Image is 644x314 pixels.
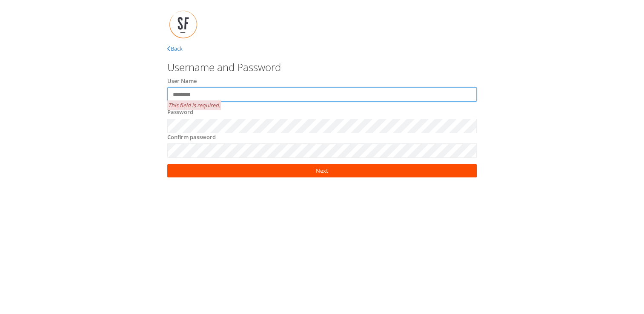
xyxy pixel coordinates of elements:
a: Back [167,45,183,52]
a: Next [167,164,477,177]
label: User Name [167,77,197,86]
img: SFLogo.jpg [167,9,199,40]
label: Password [167,108,193,117]
span: This field is required. [167,100,221,110]
h3: Username and Password [167,62,477,73]
label: Confirm password [167,133,216,142]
